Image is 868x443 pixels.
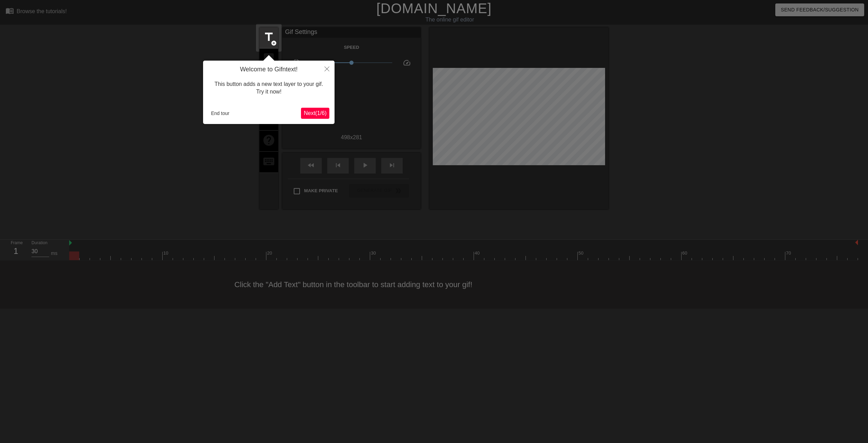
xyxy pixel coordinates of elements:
div: This button adds a new text layer to your gif. Try it now! [208,73,329,103]
button: End tour [208,108,232,118]
span: Next ( 1 / 6 ) [304,110,327,116]
h4: Welcome to Gifntext! [208,66,329,73]
button: Next [301,108,329,119]
button: Close [319,61,335,77]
